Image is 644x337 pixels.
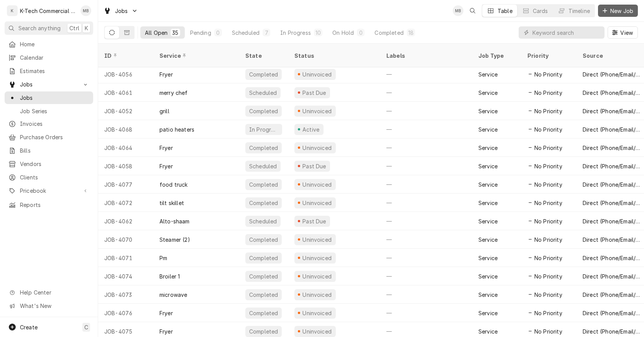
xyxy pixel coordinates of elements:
div: Direct (Phone/Email/etc.) [583,89,641,97]
div: Completed [248,181,279,189]
div: — [380,120,472,138]
div: In Progress [248,125,279,133]
span: No Priority [534,144,562,152]
div: Service [478,162,498,170]
div: Direct (Phone/Email/etc.) [583,70,641,78]
a: Estimates [5,65,93,77]
div: JOB-4056 [98,65,153,83]
div: Direct (Phone/Email/etc.) [583,144,641,152]
div: 18 [408,29,414,37]
span: Search anything [18,24,61,32]
div: Uninvoiced [302,291,333,299]
div: JOB-4058 [98,157,153,175]
div: — [380,249,472,267]
span: Reports [20,201,89,209]
div: Service [478,327,498,335]
div: K-Tech Commercial Kitchen Repair & Maintenance [20,7,76,15]
div: Fryer [159,309,173,317]
div: Status [294,52,373,60]
span: Clients [20,173,89,181]
a: Bills [5,144,93,157]
span: What's New [20,302,89,310]
div: Steamer (2) [159,236,190,244]
div: All Open [145,29,168,37]
div: Service [478,272,498,280]
div: — [380,267,472,285]
span: No Priority [534,89,562,97]
div: Pending [190,29,211,37]
span: No Priority [534,236,562,244]
div: Cards [533,7,548,15]
div: patio heaters [159,125,194,133]
div: Uninvoiced [302,70,333,78]
span: Create [20,324,38,330]
button: View [608,26,638,39]
div: Scheduled [248,217,278,225]
div: Scheduled [232,29,260,37]
span: No Priority [534,254,562,262]
div: Completed [248,70,279,78]
div: Direct (Phone/Email/etc.) [583,217,641,225]
a: Clients [5,171,93,184]
div: Fryer [159,70,173,78]
div: — [380,138,472,157]
div: — [380,194,472,212]
div: Completed [248,272,279,280]
div: Direct (Phone/Email/etc.) [583,327,641,335]
div: grill [159,107,169,115]
div: Service [478,199,498,207]
div: Direct (Phone/Email/etc.) [583,125,641,133]
div: K [7,5,18,16]
span: Jobs [115,7,128,15]
div: Completed [375,29,403,37]
div: JOB-4071 [98,249,153,267]
span: No Priority [534,272,562,280]
div: Service [478,181,498,189]
div: Uninvoiced [302,107,333,115]
div: Past Due [302,89,327,97]
div: Service [478,70,498,78]
div: Completed [248,107,279,115]
span: No Priority [534,107,562,115]
div: Service [478,254,498,262]
div: Priority [527,52,569,60]
div: JOB-4074 [98,267,153,285]
span: Pricebook [20,187,78,195]
div: Past Due [302,217,327,225]
div: Direct (Phone/Email/etc.) [583,107,641,115]
div: Fryer [159,144,173,152]
div: Broiler 1 [159,272,180,280]
div: JOB-4064 [98,138,153,157]
div: — [380,65,472,83]
a: Vendors [5,158,93,170]
span: No Priority [534,125,562,133]
a: Go to Jobs [100,5,141,17]
span: Invoices [20,120,89,128]
div: Direct (Phone/Email/etc.) [583,309,641,317]
input: Keyword search [532,26,601,39]
div: Direct (Phone/Email/etc.) [583,254,641,262]
div: JOB-4070 [98,230,153,249]
span: View [619,29,634,37]
div: Past Due [302,162,327,170]
div: — [380,304,472,322]
div: 10 [315,29,321,37]
div: 7 [264,29,269,37]
span: No Priority [534,162,562,170]
div: Direct (Phone/Email/etc.) [583,236,641,244]
div: JOB-4072 [98,194,153,212]
div: Alto-shaam [159,217,190,225]
div: Service [478,107,498,115]
div: — [380,230,472,249]
a: Go to What's New [5,300,93,312]
span: K [85,24,88,32]
span: No Priority [534,327,562,335]
a: Jobs [5,91,93,104]
a: Purchase Orders [5,131,93,143]
span: Job Series [20,107,89,115]
div: — [380,175,472,194]
div: Service [478,144,498,152]
div: Table [498,7,513,15]
span: C [84,323,88,331]
div: Labels [386,52,466,60]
